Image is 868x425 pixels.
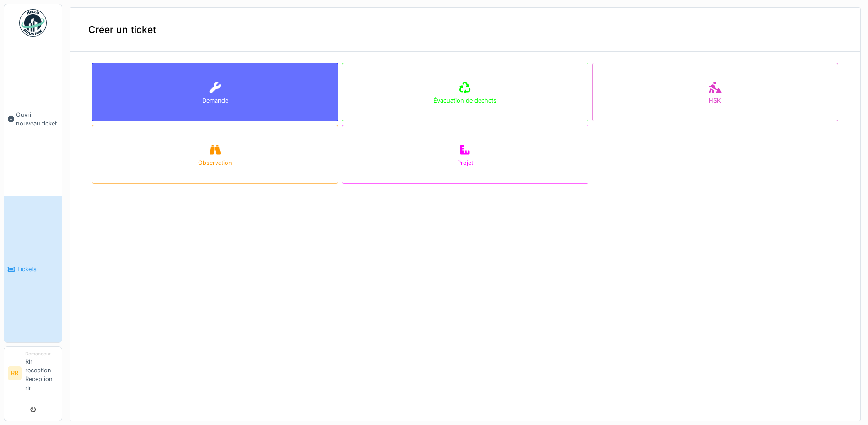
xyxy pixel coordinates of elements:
span: Tickets [17,265,58,273]
li: Rlr reception Reception rlr [25,350,58,396]
div: Évacuation de déchets [433,96,496,105]
div: Demande [202,96,228,105]
span: Ouvrir nouveau ticket [16,110,58,128]
li: RR [8,366,22,380]
div: Projet [457,158,473,167]
div: Créer un ticket [70,8,860,52]
a: Ouvrir nouveau ticket [4,42,62,196]
div: Observation [198,158,232,167]
div: Demandeur [25,350,58,357]
a: RR DemandeurRlr reception Reception rlr [8,350,58,398]
img: Badge_color-CXgf-gQk.svg [19,9,47,37]
div: HSK [709,96,721,105]
a: Tickets [4,196,62,342]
